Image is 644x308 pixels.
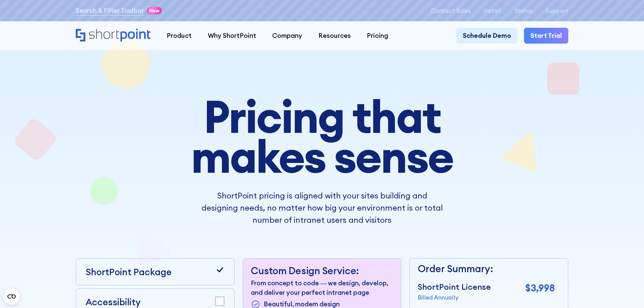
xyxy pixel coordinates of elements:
h1: Pricing that makes sense [141,97,503,177]
a: Search & Filter Toolbar [76,6,144,16]
p: $3,998 [525,281,555,295]
a: Contact Sales [431,7,471,14]
p: ShortPoint License [418,281,491,293]
a: Resources [310,28,359,44]
a: Support [546,7,568,14]
a: Why ShortPoint [200,28,264,44]
a: Start Trial [524,28,568,44]
p: ShortPoint pricing is aligned with your sites building and designing needs, no matter how big you... [201,190,443,226]
a: Home [76,29,150,43]
a: Install [484,7,501,14]
p: Custom Design Service: [251,265,393,277]
div: Company [272,31,302,41]
a: Company [264,28,310,44]
div: Product [167,31,192,41]
button: Open CMP widget [3,288,20,305]
a: Pricing [359,28,397,44]
iframe: Chat Widget [610,276,644,308]
p: From concept to code — we design, develop, and deliver your perfect intranet page [251,278,393,298]
p: Order Summary: [418,262,555,276]
div: Resources [318,31,351,41]
div: Pricing [367,31,388,41]
a: Product [159,28,200,44]
p: Billed Annually [418,293,491,302]
a: Schedule Demo [456,28,518,44]
div: Why ShortPoint [208,31,256,41]
p: ShortPoint Package [86,265,171,279]
a: Status [514,7,533,14]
